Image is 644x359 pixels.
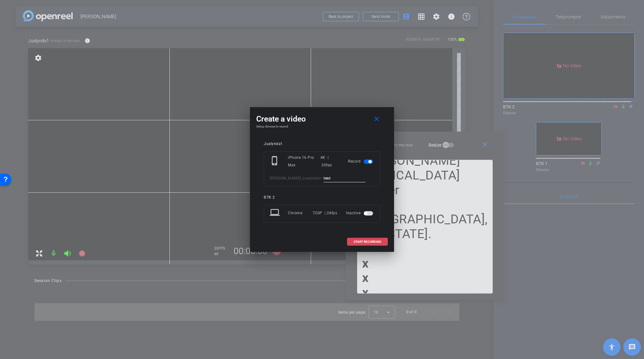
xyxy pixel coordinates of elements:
[346,207,374,219] div: Inactive
[347,238,388,246] button: START RECORDING
[313,207,337,219] div: 720P | 24fps
[302,176,321,180] span: Jualynda1
[348,154,374,169] div: Record
[270,156,281,167] mat-icon: phone_iphone
[270,207,281,219] mat-icon: laptop
[270,176,301,180] span: [PERSON_NAME]
[288,154,320,169] div: iPhone 16 Pro Max
[373,115,381,123] mat-icon: close
[256,125,388,128] h4: Setup devices to record
[301,176,303,180] span: -
[264,142,380,146] div: Jualynda1
[256,113,388,125] div: Create a video
[320,154,339,169] div: 4K | 30fps
[321,176,323,180] span: -
[354,240,381,243] span: START RECORDING
[324,174,366,182] input: ENTER HERE
[264,195,380,200] div: BTK 2
[288,207,313,219] div: Chrome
